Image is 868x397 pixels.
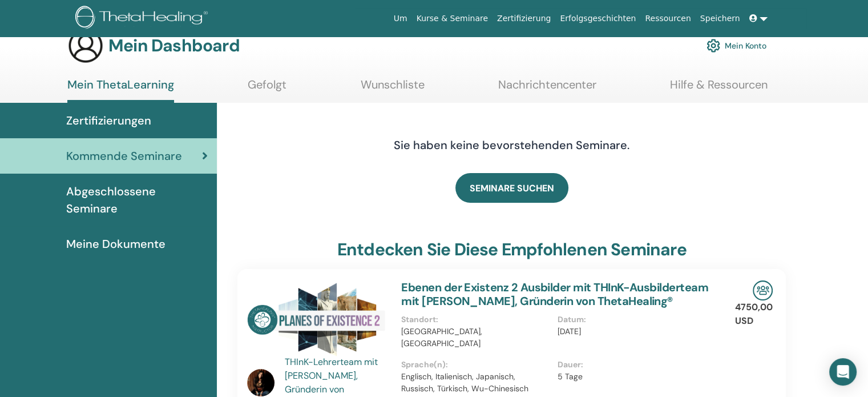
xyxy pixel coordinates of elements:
[361,78,425,100] a: Wunschliste
[584,314,586,324] font: :
[735,301,773,327] font: 4750,00 USD
[436,314,438,324] font: :
[829,358,857,386] div: Öffnen Sie den Intercom Messenger
[401,314,436,324] font: Standort
[498,78,596,100] a: Nachrichtencenter
[470,182,554,194] font: SEMINARE SUCHEN
[67,77,174,92] font: Mein ThetaLearning
[645,14,691,23] font: Ressourcen
[558,314,584,324] font: Datum
[417,14,488,23] font: Kurse & Seminare
[581,359,583,370] font: :
[455,173,568,203] a: SEMINARE SUCHEN
[640,8,695,29] a: Ressourcen
[394,138,629,153] font: Sie haben keine bevorstehenden Seminare.
[285,356,378,382] font: THInK-Lehrerteam mit [PERSON_NAME],
[706,36,720,55] img: cog.svg
[492,8,555,29] a: Zertifizierung
[670,77,768,92] font: Hilfe & Ressourcen
[248,78,286,100] a: Gefolgt
[670,78,768,100] a: Hilfe & Ressourcen
[558,371,583,382] font: 5 Tage
[558,326,581,336] font: [DATE]
[696,8,745,29] a: Speichern
[75,6,212,31] img: logo.png
[66,236,165,251] font: Meine Dokumente
[108,34,240,57] font: Mein Dashboard
[67,27,104,64] img: generic-user-icon.jpg
[555,8,640,29] a: Erfolgsgeschichten
[401,280,708,308] a: Ebenen der Existenz 2 Ausbilder mit THInK-Ausbilderteam mit [PERSON_NAME], Gründerin von ThetaHea...
[394,14,407,23] font: Um
[412,8,492,29] a: Kurse & Seminare
[66,149,182,163] font: Kommende Seminare
[558,359,581,370] font: Dauer
[560,14,636,23] font: Erfolgsgeschichten
[497,14,551,23] font: Zertifizierung
[337,238,687,260] font: Entdecken Sie diese empfohlenen Seminare
[66,113,151,128] font: Zertifizierungen
[706,33,766,58] a: Mein Konto
[753,280,773,300] img: Persönliches Seminar
[498,77,596,92] font: Nachrichtencenter
[247,369,274,396] img: default.jpg
[247,280,387,359] img: Planes of Existence 2-Lehrer
[66,184,156,216] font: Abgeschlossene Seminare
[401,371,528,394] font: Englisch, Italienisch, Japanisch, Russisch, Türkisch, Wu-Chinesisch
[725,41,766,51] font: Mein Konto
[67,78,174,103] a: Mein ThetaLearning
[700,14,740,23] font: Speichern
[361,77,425,92] font: Wunschliste
[401,326,482,348] font: [GEOGRAPHIC_DATA], [GEOGRAPHIC_DATA]
[389,8,412,29] a: Um
[248,77,286,92] font: Gefolgt
[401,359,446,370] font: Sprache(n)
[446,359,448,370] font: :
